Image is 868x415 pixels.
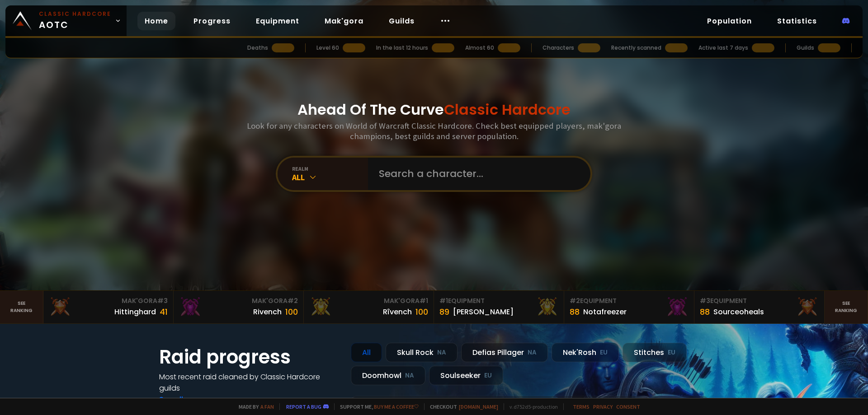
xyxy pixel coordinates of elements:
a: Population [700,12,759,30]
div: Equipment [439,296,558,306]
a: Guilds [382,12,422,30]
span: Checkout [424,403,498,410]
div: Guilds [797,44,814,52]
span: Classic Hardcore [444,99,571,120]
div: Characters [542,44,574,52]
div: In the last 12 hours [376,44,428,52]
a: Progress [186,12,238,30]
div: Deaths [247,44,268,52]
span: AOTC [39,10,111,32]
div: All [351,343,382,362]
span: # 1 [439,296,448,305]
a: Equipment [249,12,307,30]
span: # 1 [420,296,428,305]
a: Mak'Gora#1Rîvench100 [304,291,434,323]
h3: Look for any characters on World of Warcraft Classic Hardcore. Check best equipped players, mak'g... [243,121,625,141]
div: Hittinghard [114,306,156,317]
a: Report a bug [286,403,321,410]
div: Equipment [570,296,689,306]
a: See all progress [159,394,218,405]
a: a fan [260,403,274,410]
a: #2Equipment88Notafreezer [564,291,694,323]
a: Privacy [593,403,613,410]
div: realm [292,165,368,172]
div: Rîvench [383,306,412,317]
a: Mak'gora [317,12,371,30]
div: Sourceoheals [713,306,764,317]
div: Level 60 [316,44,339,52]
a: [DOMAIN_NAME] [459,403,498,410]
span: Made by [233,403,274,410]
span: Support me, [334,403,419,410]
div: Notafreezer [583,306,627,317]
div: 88 [570,306,580,318]
a: Consent [616,403,640,410]
input: Search a character... [373,158,580,190]
a: Terms [573,403,590,410]
a: Seeranking [825,291,868,323]
a: Classic HardcoreAOTC [5,5,127,36]
h4: Most recent raid cleaned by Classic Hardcore guilds [159,371,340,394]
span: # 3 [700,296,710,305]
small: EU [600,348,608,357]
small: EU [484,371,492,380]
small: EU [668,348,675,357]
span: # 2 [570,296,580,305]
div: 88 [700,306,710,318]
div: 100 [415,306,428,318]
a: Home [137,12,175,30]
div: Mak'Gora [49,296,168,306]
span: v. d752d5 - production [504,403,558,410]
small: Classic Hardcore [39,10,111,18]
div: Mak'Gora [179,296,298,306]
div: 89 [439,306,449,318]
small: NA [528,348,537,357]
a: Mak'Gora#3Hittinghard41 [43,291,174,323]
a: Statistics [770,12,824,30]
div: Equipment [700,296,819,306]
small: NA [405,371,414,380]
div: Soulseeker [429,366,503,385]
div: Defias Pillager [461,343,548,362]
div: Rivench [253,306,282,317]
a: #3Equipment88Sourceoheals [694,291,825,323]
div: Nek'Rosh [552,343,619,362]
span: # 3 [157,296,168,305]
div: Active last 7 days [698,44,748,52]
a: Buy me a coffee [374,403,419,410]
a: Mak'Gora#2Rivench100 [174,291,304,323]
div: Stitches [623,343,687,362]
div: 41 [160,306,168,318]
div: Skull Rock [386,343,458,362]
div: [PERSON_NAME] [453,306,514,317]
h1: Raid progress [159,343,340,371]
small: NA [437,348,446,357]
div: Mak'Gora [309,296,428,306]
div: 100 [285,306,298,318]
div: Almost 60 [465,44,494,52]
div: Recently scanned [611,44,661,52]
div: All [292,172,368,182]
div: Doomhowl [351,366,425,385]
h1: Ahead Of The Curve [297,99,571,121]
span: # 2 [288,296,298,305]
a: #1Equipment89[PERSON_NAME] [434,291,564,323]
